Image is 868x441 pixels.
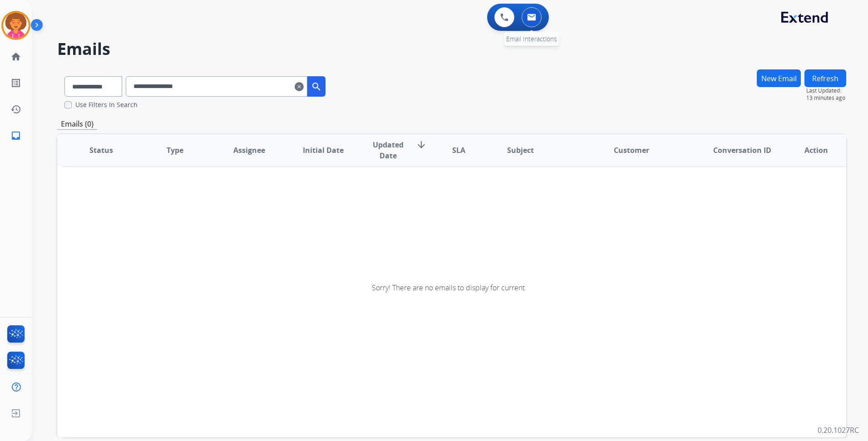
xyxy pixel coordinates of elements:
[614,145,649,156] span: Customer
[804,69,846,87] button: Refresh
[506,34,557,43] span: Email Interactions
[10,104,21,115] mat-icon: history
[772,134,846,166] th: Action
[452,145,465,156] span: SLA
[368,139,409,161] span: Updated Date
[757,69,801,87] button: New Email
[75,100,138,109] label: Use Filters In Search
[311,81,322,92] mat-icon: search
[818,425,859,436] p: 0.20.1027RC
[713,145,771,156] span: Conversation ID
[372,283,525,293] span: Sorry! There are no emails to display for current
[10,78,21,88] mat-icon: list_alt
[295,81,304,92] mat-icon: clear
[303,145,344,156] span: Initial Date
[507,145,534,156] span: Subject
[3,13,29,38] img: avatar
[57,40,846,58] h2: Emails
[806,94,846,102] span: 13 minutes ago
[57,118,97,130] p: Emails (0)
[233,145,265,156] span: Assignee
[416,139,427,150] mat-icon: arrow_downward
[10,51,21,62] mat-icon: home
[10,130,21,141] mat-icon: inbox
[167,145,183,156] span: Type
[806,87,846,94] span: Last Updated:
[89,145,113,156] span: Status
